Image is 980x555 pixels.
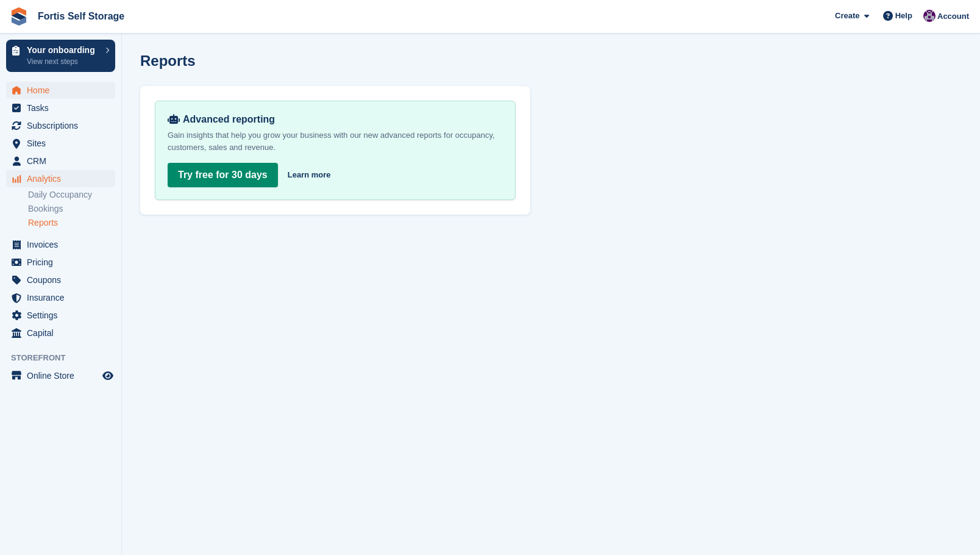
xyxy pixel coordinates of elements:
[895,10,912,22] span: Help
[6,236,115,253] a: menu
[27,82,100,99] span: Home
[6,170,115,187] a: menu
[28,217,115,229] a: Reports
[11,352,121,364] span: Storefront
[6,99,115,116] a: menu
[835,10,859,22] span: Create
[6,40,115,72] a: Your onboarding View next steps
[27,367,100,384] span: Online Store
[27,307,100,324] span: Settings
[27,324,100,342] span: Capital
[923,10,936,22] img: Richard Welch
[27,170,100,187] span: Analytics
[168,113,503,126] div: Advanced reporting
[27,56,99,67] p: View next steps
[27,99,100,116] span: Tasks
[288,169,331,181] a: Learn more
[6,152,115,170] a: menu
[6,289,115,306] a: menu
[6,324,115,342] a: menu
[6,271,115,288] a: menu
[27,152,100,170] span: CRM
[6,367,115,384] a: menu
[6,254,115,271] a: menu
[27,117,100,134] span: Subscriptions
[27,236,100,253] span: Invoices
[168,163,278,187] a: Try free for 30 days
[6,307,115,324] a: menu
[27,135,100,152] span: Sites
[168,129,503,154] p: Gain insights that help you grow your business with our new advanced reports for occupancy, custo...
[101,368,115,383] a: Preview store
[140,52,196,69] h1: Reports
[33,6,129,26] a: Fortis Self Storage
[937,10,969,23] span: Account
[27,271,100,288] span: Coupons
[6,135,115,152] a: menu
[28,203,115,215] a: Bookings
[6,82,115,99] a: menu
[27,46,99,54] p: Your onboarding
[27,289,100,306] span: Insurance
[10,7,28,26] img: stora-icon-8386f47178a22dfd0bd8f6a31ec36ba5ce8667c1dd55bd0f319d3a0aa187defe.svg
[6,117,115,134] a: menu
[27,254,100,271] span: Pricing
[28,189,115,201] a: Daily Occupancy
